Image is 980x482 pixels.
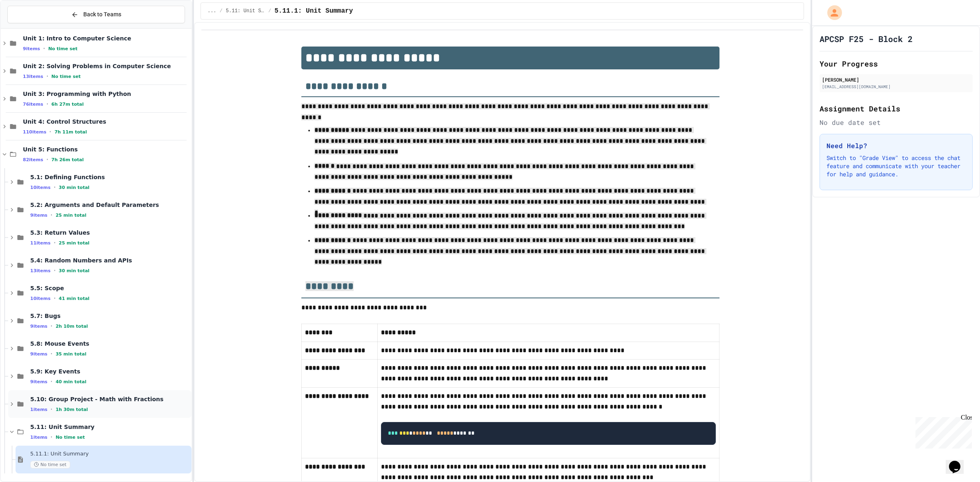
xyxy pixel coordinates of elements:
[51,406,52,413] span: •
[826,141,966,151] h3: Need Help?
[30,173,190,181] span: 5.1: Defining Functions
[59,268,89,273] span: 30 min total
[23,102,43,107] span: 76 items
[30,296,51,301] span: 10 items
[56,351,86,357] span: 35 min total
[30,368,190,375] span: 5.9: Key Events
[51,74,81,79] span: No time set
[30,435,47,440] span: 1 items
[820,118,973,127] div: No due date set
[51,378,52,385] span: •
[49,129,51,135] span: •
[30,185,51,190] span: 10 items
[268,8,271,14] span: /
[47,73,48,80] span: •
[30,257,190,264] span: 5.4: Random Numbers and APIs
[30,240,51,246] span: 11 items
[59,185,89,190] span: 30 min total
[3,3,56,52] div: Chat with us now!Close
[820,33,913,44] h1: APCSP F25 - Block 2
[946,449,972,474] iframe: chat widget
[819,3,844,22] div: My Account
[207,8,216,14] span: ...
[30,461,70,469] span: No time set
[274,6,353,16] span: 5.11.1: Unit Summary
[54,129,87,135] span: 7h 11m total
[30,312,190,320] span: 5.7: Bugs
[43,45,45,52] span: •
[822,84,970,90] div: [EMAIL_ADDRESS][DOMAIN_NAME]
[30,284,190,292] span: 5.5: Scope
[30,324,47,329] span: 9 items
[56,379,86,384] span: 40 min total
[23,74,43,79] span: 13 items
[23,118,190,125] span: Unit 4: Control Structures
[59,296,89,301] span: 41 min total
[51,434,52,440] span: •
[51,351,52,357] span: •
[822,76,970,83] div: [PERSON_NAME]
[51,323,52,329] span: •
[54,295,56,302] span: •
[48,46,78,51] span: No time set
[30,451,190,458] span: 5.11.1: Unit Summary
[56,213,86,218] span: 25 min total
[30,213,47,218] span: 9 items
[226,8,265,14] span: 5.11: Unit Summary
[23,157,43,162] span: 82 items
[30,340,190,347] span: 5.8: Mouse Events
[30,379,47,384] span: 9 items
[30,407,47,412] span: 1 items
[23,46,40,51] span: 9 items
[826,154,966,178] p: Switch to "Grade View" to access the chat feature and communicate with your teacher for help and ...
[54,267,56,274] span: •
[23,90,190,98] span: Unit 3: Programming with Python
[47,156,48,163] span: •
[912,414,972,449] iframe: chat widget
[30,423,190,431] span: 5.11: Unit Summary
[56,407,88,412] span: 1h 30m total
[59,240,89,246] span: 25 min total
[83,10,121,19] span: Back to Teams
[51,157,84,162] span: 7h 26m total
[30,351,47,357] span: 9 items
[47,101,48,107] span: •
[820,103,973,114] h2: Assignment Details
[30,395,190,403] span: 5.10: Group Project - Math with Fractions
[23,35,190,42] span: Unit 1: Intro to Computer Science
[54,184,56,191] span: •
[220,8,223,14] span: /
[54,240,56,246] span: •
[51,212,52,218] span: •
[820,58,973,69] h2: Your Progress
[30,229,190,236] span: 5.3: Return Values
[7,6,185,23] button: Back to Teams
[56,324,88,329] span: 2h 10m total
[30,201,190,209] span: 5.2: Arguments and Default Parameters
[23,62,190,70] span: Unit 2: Solving Problems in Computer Science
[56,435,85,440] span: No time set
[51,102,84,107] span: 6h 27m total
[23,146,190,153] span: Unit 5: Functions
[30,268,51,273] span: 13 items
[23,129,46,135] span: 110 items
